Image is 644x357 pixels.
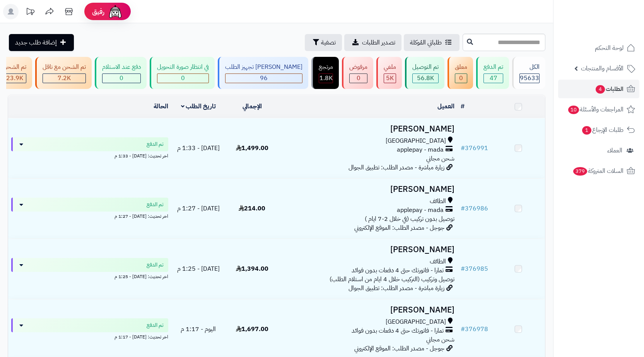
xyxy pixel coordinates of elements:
[6,73,23,83] span: 23.9K
[348,284,444,293] span: زيارة مباشرة - مصدر الطلب: تطبيق الجوال
[426,154,454,163] span: شحن مجاني
[147,261,164,269] span: تم الدفع
[58,73,71,83] span: 7.2K
[490,73,497,83] span: 47
[558,121,639,139] a: طلبات الإرجاع1
[243,102,262,111] a: الإجمالي
[446,57,475,89] a: معلق 0
[362,38,395,47] span: تصدير الطلبات
[305,34,342,51] button: تصفية
[461,264,488,273] a: #376985
[484,74,503,83] div: 47
[177,204,220,213] span: [DATE] - 1:27 م
[455,63,467,72] div: معلق
[236,325,268,334] span: 1,697.00
[147,201,164,208] span: تم الدفع
[11,272,168,280] div: اخر تحديث: [DATE] - 1:25 م
[483,63,503,72] div: تم الدفع
[319,63,333,72] div: مرتجع
[386,318,446,326] span: [GEOGRAPHIC_DATA]
[157,74,208,83] div: 0
[461,204,488,213] a: #376986
[591,6,637,22] img: logo-2.png
[43,63,86,72] div: تم الشحن مع ناقل
[11,212,168,220] div: اخر تحديث: [DATE] - 1:27 م
[319,73,333,83] span: 1.8K
[520,73,539,83] span: 95633
[511,57,547,89] a: الكل95633
[426,335,454,344] span: شحن مجاني
[148,57,216,89] a: في انتظار صورة التحويل 0
[461,204,465,213] span: #
[354,344,444,353] span: جوجل - مصدر الطلب: الموقع الإلكتروني
[595,43,624,53] span: لوحة التحكم
[365,214,454,224] span: توصيل بدون تركيب (في خلال 2-7 ايام )
[282,306,454,314] h3: [PERSON_NAME]
[310,57,340,89] a: مرتجع 1.8K
[11,151,168,159] div: اخر تحديث: [DATE] - 1:33 م
[20,4,40,21] a: تحديثات المنصة
[34,57,93,89] a: تم الشحن مع ناقل 7.2K
[455,74,467,83] div: 0
[357,73,360,83] span: 0
[558,80,639,98] a: الطلبات4
[181,325,216,334] span: اليوم - 1:17 م
[260,73,268,83] span: 96
[120,73,123,83] span: 0
[410,38,442,47] span: طلباتي المُوكلة
[461,325,488,334] a: #376978
[157,63,209,72] div: في انتظار صورة التحويل
[572,167,588,176] span: 379
[15,38,57,47] span: إضافة طلب جديد
[582,126,592,135] span: 1
[11,332,168,340] div: اخر تحديث: [DATE] - 1:17 م
[282,125,454,133] h3: [PERSON_NAME]
[349,63,367,72] div: مرفوض
[403,57,446,89] a: تم التوصيل 56.8K
[558,39,639,57] a: لوحة التحكم
[225,63,302,72] div: [PERSON_NAME] تجهيز الطلب
[413,74,438,83] div: 56793
[386,73,394,83] span: 5K
[344,34,401,51] a: تصدير الطلبات
[181,73,185,83] span: 0
[461,264,465,273] span: #
[397,145,444,154] span: applepay - mada
[581,125,624,135] span: طلبات الإرجاع
[461,325,465,334] span: #
[177,143,220,153] span: [DATE] - 1:33 م
[236,264,268,273] span: 1,394.00
[319,74,333,83] div: 1817
[225,74,302,83] div: 96
[216,57,310,89] a: [PERSON_NAME] تجهيز الطلب 96
[282,185,454,194] h3: [PERSON_NAME]
[568,105,580,114] span: 10
[607,145,622,156] span: العملاء
[384,74,396,83] div: 4985
[558,100,639,119] a: المراجعات والأسئلة10
[558,141,639,160] a: العملاء
[461,143,465,153] span: #
[397,206,444,215] span: applepay - mada
[154,102,168,111] a: الحالة
[102,74,140,83] div: 0
[147,140,164,148] span: تم الدفع
[412,63,439,72] div: تم التوصيل
[461,102,465,111] a: #
[437,102,454,111] a: العميل
[108,4,123,19] img: ai-face.png
[102,63,141,72] div: دفع عند الاستلام
[572,166,624,176] span: السلات المتروكة
[475,57,511,89] a: تم الدفع 47
[340,57,375,89] a: مرفوض 0
[177,264,220,273] span: [DATE] - 1:25 م
[595,85,605,94] span: 4
[93,57,148,89] a: دفع عند الاستلام 0
[352,326,444,335] span: تمارا - فاتورتك حتى 4 دفعات بدون فوائد
[384,63,396,72] div: ملغي
[352,266,444,275] span: تمارا - فاتورتك حتى 4 دفعات بدون فوائد
[581,63,624,74] span: الأقسام والمنتجات
[236,143,268,153] span: 1,499.00
[350,74,367,83] div: 0
[461,143,488,153] a: #376991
